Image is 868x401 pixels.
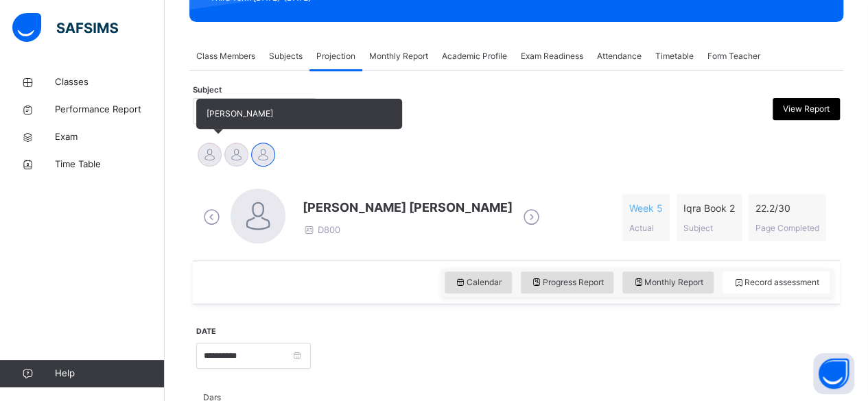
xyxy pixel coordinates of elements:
[55,103,165,117] span: Performance Report
[303,224,340,235] span: D800
[755,223,819,233] span: Page Completed
[316,50,355,62] span: Projection
[196,50,255,62] span: Class Members
[655,50,694,62] span: Timetable
[521,50,583,62] span: Exam Readiness
[55,75,165,89] span: Classes
[207,108,273,119] span: [PERSON_NAME]
[55,158,165,171] span: Time Table
[55,130,165,144] span: Exam
[633,276,703,289] span: Monthly Report
[269,50,303,62] span: Subjects
[629,201,663,215] span: Week 5
[733,276,819,289] span: Record assessment
[55,367,164,380] span: Help
[783,103,830,115] span: View Report
[193,84,222,96] span: Subject
[442,50,507,62] span: Academic Profile
[196,326,216,337] label: Date
[455,276,502,289] span: Calendar
[303,198,513,217] span: [PERSON_NAME] [PERSON_NAME]
[755,201,819,215] span: 22.2 / 30
[707,50,760,62] span: Form Teacher
[683,201,735,215] span: Iqra Book 2
[531,276,604,289] span: Progress Report
[683,223,713,233] span: Subject
[12,13,118,42] img: safsims
[813,353,854,394] button: Open asap
[369,50,428,62] span: Monthly Report
[629,223,654,233] span: Actual
[597,50,642,62] span: Attendance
